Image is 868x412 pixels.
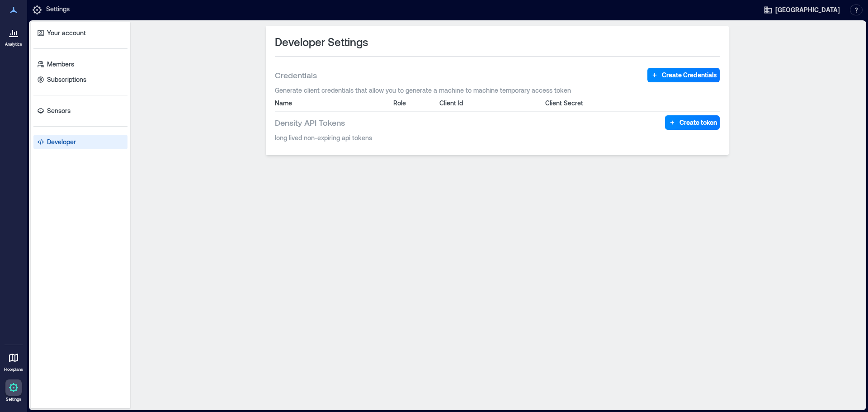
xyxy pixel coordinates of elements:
div: Name [275,99,388,106]
a: Developer [33,135,127,149]
a: Your account [33,26,127,40]
span: Create Credentials [662,71,717,80]
div: Role [393,99,434,108]
p: Subscriptions [47,75,86,84]
span: Generate client credentials that allow you to generate a machine to machine temporary access token [275,86,720,95]
span: Credentials [275,70,317,81]
button: Create token [665,115,720,130]
a: Analytics [2,22,25,50]
p: Developer [47,137,76,147]
button: Create Credentials [647,68,720,82]
span: [GEOGRAPHIC_DATA] [775,5,840,14]
p: Analytics [5,42,22,47]
span: long lived non-expiring api tokens [275,133,720,142]
span: Developer Settings [275,35,368,49]
span: Create token [679,118,717,127]
p: Sensors [47,106,71,115]
div: Client Id [439,99,540,108]
p: Settings [46,5,70,15]
a: Floorplans [1,347,26,375]
p: Your account [47,28,86,38]
a: Sensors [33,104,127,118]
p: Floorplans [4,367,23,372]
p: Settings [6,397,21,402]
p: Members [47,60,74,69]
button: [GEOGRAPHIC_DATA] [761,3,843,17]
a: Members [33,57,127,71]
a: Settings [3,377,24,405]
span: Density API Tokens [275,117,345,128]
a: Subscriptions [33,72,127,87]
div: Client Secret [545,99,660,108]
